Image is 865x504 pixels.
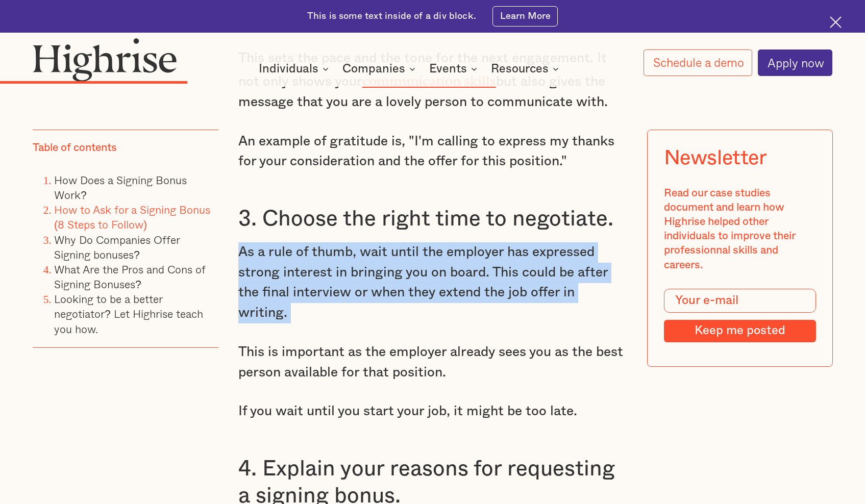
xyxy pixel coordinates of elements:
p: An example of gratitude is, "I'm calling to express my thanks for your consideration and the offe... [238,132,627,172]
input: Keep me posted [663,320,816,342]
a: Why Do Companies Offer Signing bonuses? [54,231,180,263]
div: Table of contents [33,141,117,155]
a: What Are the Pros and Cons of Signing Bonuses? [54,261,206,292]
a: How to Ask for a Signing Bonus (8 Steps to Follow) [54,201,210,233]
div: Resources [491,63,549,75]
p: As a rule of thumb, wait until the employer has expressed strong interest in bringing you on boar... [238,242,627,323]
div: Read our case studies document and learn how Highrise helped other individuals to improve their p... [663,186,816,272]
div: Individuals [259,63,318,75]
a: How Does a Signing Bonus Work? [54,171,187,203]
div: This is some text inside of a div block. [307,10,476,22]
a: Looking to be a better negotiator? Let Highrise teach you how. [54,290,203,337]
img: Cross icon [830,16,842,28]
p: If you wait until you start your job, it might be too late. [238,401,627,422]
div: Events [429,63,480,75]
h3: 3. Choose the right time to negotiate. [238,206,627,233]
form: Modal Form [663,289,816,342]
div: Companies [342,63,405,75]
div: Companies [342,63,418,75]
img: Highrise logo [33,38,177,82]
div: Events [429,63,467,75]
p: This is important as the employer already sees you as the best person available for that position. [238,342,627,383]
div: Newsletter [663,146,767,170]
a: Learn More [492,6,558,27]
a: Schedule a demo [644,49,752,75]
div: Resources [491,63,562,75]
input: Your e-mail [663,289,816,313]
div: Individuals [259,63,332,75]
a: Apply now [758,49,832,76]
